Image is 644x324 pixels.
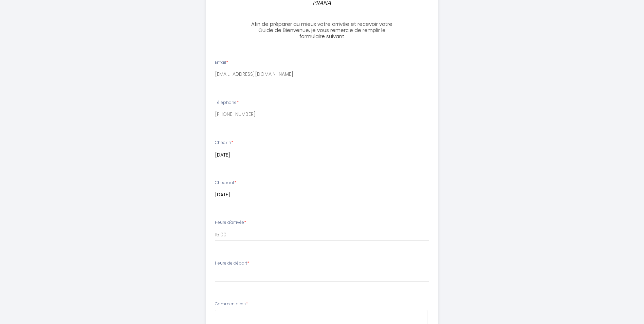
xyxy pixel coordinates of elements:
[215,219,246,226] label: Heure d'arrivée
[215,140,233,146] label: Checkin
[215,260,249,267] label: Heure de départ
[215,100,239,106] label: Téléphone
[246,21,398,39] h3: Afin de préparer au mieux votre arrivée et recevoir votre Guide de Bienvenue, je vous remercie de...
[215,301,248,307] label: Commentaires
[215,180,236,186] label: Checkout
[215,59,228,66] label: Email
